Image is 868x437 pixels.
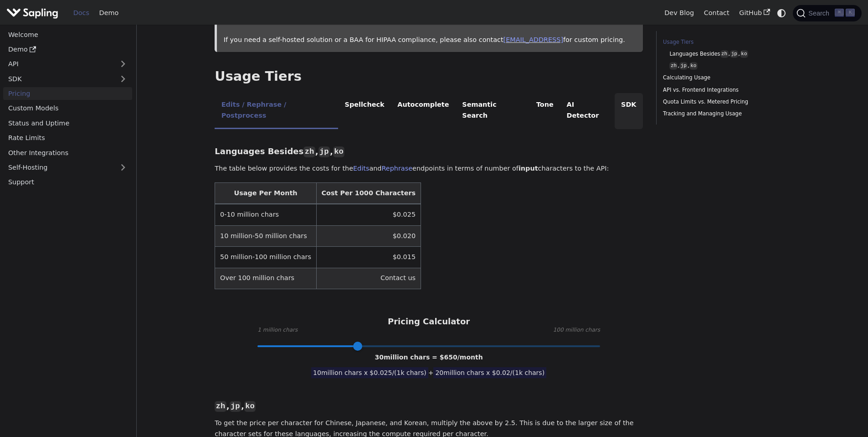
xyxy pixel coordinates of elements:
a: Rate Limits [3,131,132,145]
button: Search (Command+K) [793,5,861,21]
a: Demo [94,6,123,20]
th: Cost Per 1000 Characters [316,183,421,204]
a: Edits [353,165,369,172]
code: ko [244,401,256,412]
a: Dev Blog [659,6,699,20]
code: zh [215,401,226,412]
td: 0-10 million chars [215,204,316,225]
a: Docs [68,6,94,20]
h3: , , [215,401,643,411]
li: AI Detector [560,93,615,129]
code: zh [303,146,315,157]
a: Contact [699,6,734,20]
a: API vs. Frontend Integrations [663,86,786,94]
code: zh [669,62,678,70]
a: Calculating Usage [663,73,786,82]
td: $0.015 [316,247,421,268]
a: Custom Models [3,102,132,115]
code: jp [679,62,688,70]
a: Status and Uptime [3,116,132,130]
p: The table below provides the costs for the and endpoints in terms of number of characters to the ... [215,163,643,174]
a: [EMAIL_ADDRESS] [503,36,563,43]
span: 1 million chars [257,326,298,335]
a: GitHub [734,6,775,20]
span: + [428,369,434,376]
span: 20 million chars x $ 0.02 /(1k chars) [433,367,546,378]
a: Usage Tiers [663,38,786,47]
td: $0.025 [316,204,421,225]
kbd: ⌘ [835,9,844,17]
a: SDK [3,72,114,85]
code: jp [230,401,241,412]
a: Sapling.ai [6,6,62,20]
code: jp [730,50,738,58]
strong: input [519,165,538,172]
li: Edits / Rephrase / Postprocess [215,93,338,129]
td: Over 100 million chars [215,268,316,289]
span: 30 million chars = $ 650 /month [375,354,483,361]
li: Tone [530,93,560,129]
a: Tracking and Managing Usage [663,109,786,118]
code: ko [740,50,748,58]
code: ko [333,146,344,157]
a: Self-Hosting [3,161,132,174]
button: Expand sidebar category 'API' [114,57,132,71]
a: Languages Besideszh,jp,ko [669,50,783,58]
a: zh,jp,ko [669,62,783,70]
td: 50 million-100 million chars [215,247,316,268]
a: API [3,57,114,71]
a: Quota Limits vs. Metered Pricing [663,98,786,106]
p: If you need a self-hosted solution or a BAA for HIPAA compliance, please also contact for custom ... [224,35,637,46]
code: jp [318,146,330,157]
code: zh [720,50,729,58]
a: Pricing [3,87,132,100]
kbd: K [846,9,855,17]
h2: Usage Tiers [215,68,643,85]
li: SDK [615,93,643,129]
button: Switch between dark and light mode (currently system mode) [775,6,788,20]
h3: Pricing Calculator [388,317,470,327]
li: Autocomplete [391,93,456,129]
li: Spellcheck [338,93,391,129]
img: Sapling.ai [6,6,58,20]
a: Rephrase [381,165,412,172]
button: Expand sidebar category 'SDK' [114,72,132,85]
td: 10 million-50 million chars [215,225,316,246]
a: Demo [3,43,132,56]
a: Other Integrations [3,146,132,159]
span: 10 million chars x $ 0.025 /(1k chars) [311,367,428,378]
a: Welcome [3,28,132,41]
td: $0.020 [316,225,421,246]
th: Usage Per Month [215,183,316,204]
span: 100 million chars [553,326,600,335]
h3: Languages Besides , , [215,146,643,157]
td: Contact us [316,268,421,289]
span: Search [806,10,835,17]
code: ko [689,62,698,70]
li: Semantic Search [456,93,530,129]
a: Support [3,176,132,189]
